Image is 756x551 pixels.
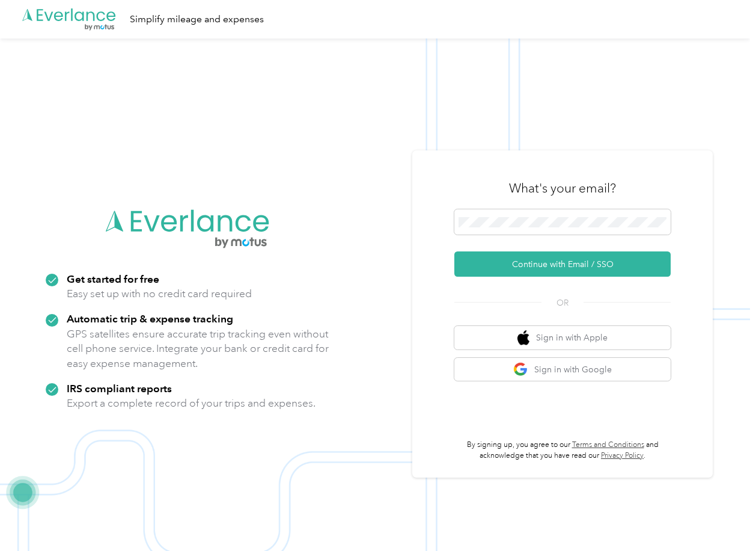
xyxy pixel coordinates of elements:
p: GPS satellites ensure accurate trip tracking even without cell phone service. Integrate your bank... [67,327,329,371]
p: Easy set up with no credit card required [67,286,252,301]
a: Privacy Policy [601,451,644,460]
button: Continue with Email / SSO [454,251,671,277]
button: apple logoSign in with Apple [454,326,671,349]
h3: What's your email? [509,180,616,197]
a: Terms and Conditions [572,440,644,449]
strong: IRS compliant reports [67,382,172,395]
img: apple logo [517,330,529,345]
strong: Get started for free [67,272,159,285]
iframe: Everlance-gr Chat Button Frame [689,484,756,551]
span: OR [541,297,584,309]
button: google logoSign in with Google [454,358,671,381]
img: google logo [513,362,528,377]
div: Simplify mileage and expenses [130,12,264,27]
p: By signing up, you agree to our and acknowledge that you have read our . [454,440,671,461]
strong: Automatic trip & expense tracking [67,312,233,325]
p: Export a complete record of your trips and expenses. [67,396,316,411]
